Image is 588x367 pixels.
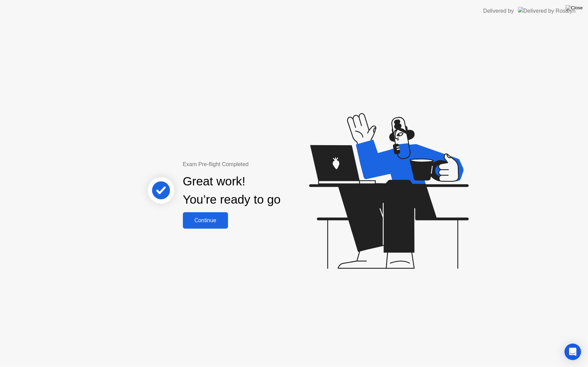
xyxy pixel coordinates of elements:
[518,7,576,15] img: Delivered by Rosalyn
[183,172,281,209] div: Great work! You’re ready to go
[183,212,228,229] button: Continue
[566,5,583,11] img: Close
[483,7,514,15] div: Delivered by
[183,160,325,169] div: Exam Pre-flight Completed
[565,344,581,360] div: Open Intercom Messenger
[185,217,226,224] div: Continue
